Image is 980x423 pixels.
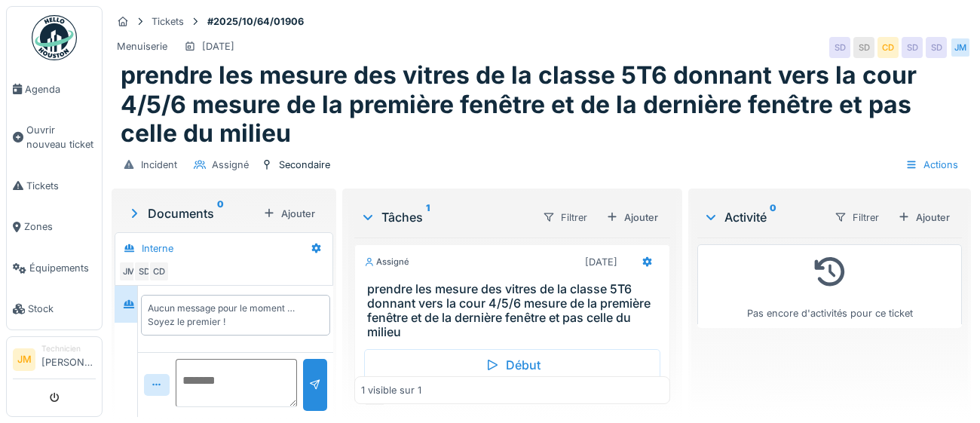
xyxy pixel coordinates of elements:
div: SD [926,37,947,58]
a: Stock [7,289,102,330]
strong: #2025/10/64/01906 [201,14,310,29]
div: JM [950,37,971,58]
span: Équipements [29,261,96,275]
img: Badge_color-CXgf-gQk.svg [32,15,77,60]
div: SD [133,261,155,282]
div: Assigné [364,256,409,268]
div: Incident [141,158,177,172]
a: Ouvrir nouveau ticket [7,110,102,166]
div: Ajouter [892,207,956,228]
div: [DATE] [585,255,617,269]
li: [PERSON_NAME] [41,343,96,375]
a: Agenda [7,69,102,110]
a: Équipements [7,247,102,289]
div: CD [149,261,170,282]
span: Stock [28,302,96,316]
div: Documents [127,204,257,222]
div: Tickets [152,14,184,29]
h3: prendre les mesure des vitres de la classe 5T6 donnant vers la cour 4/5/6 mesure de la première f... [367,282,663,340]
div: Assigné [212,158,249,172]
a: Tickets [7,165,102,207]
sup: 0 [770,208,776,226]
a: JM Technicien[PERSON_NAME] [13,343,96,379]
span: Ouvrir nouveau ticket [26,123,96,152]
h1: prendre les mesure des vitres de la classe 5T6 donnant vers la cour 4/5/6 mesure de la première f... [121,61,962,148]
div: Filtrer [536,207,594,228]
span: Tickets [26,179,96,193]
div: [DATE] [202,39,234,54]
div: Aucun message pour le moment … Soyez le premier ! [148,302,323,329]
div: CD [877,37,899,58]
div: Secondaire [279,158,330,172]
li: JM [13,348,35,371]
div: Pas encore d'activités pour ce ticket [707,251,952,321]
span: Zones [24,219,96,234]
div: Interne [142,241,173,256]
a: Zones [7,207,102,248]
div: Ajouter [257,204,321,224]
div: Tâches [360,208,530,226]
div: Actions [899,154,965,176]
div: Menuiserie [117,39,167,54]
div: SD [902,37,923,58]
span: Agenda [25,82,96,97]
div: Technicien [41,343,96,354]
div: JM [118,261,139,282]
div: SD [853,37,874,58]
div: Ajouter [600,207,664,228]
div: 1 visible sur 1 [361,384,421,398]
sup: 1 [426,208,430,226]
div: Filtrer [828,207,886,228]
div: Début [364,349,660,381]
sup: 0 [217,204,224,222]
div: Activité [703,208,822,226]
div: SD [829,37,850,58]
